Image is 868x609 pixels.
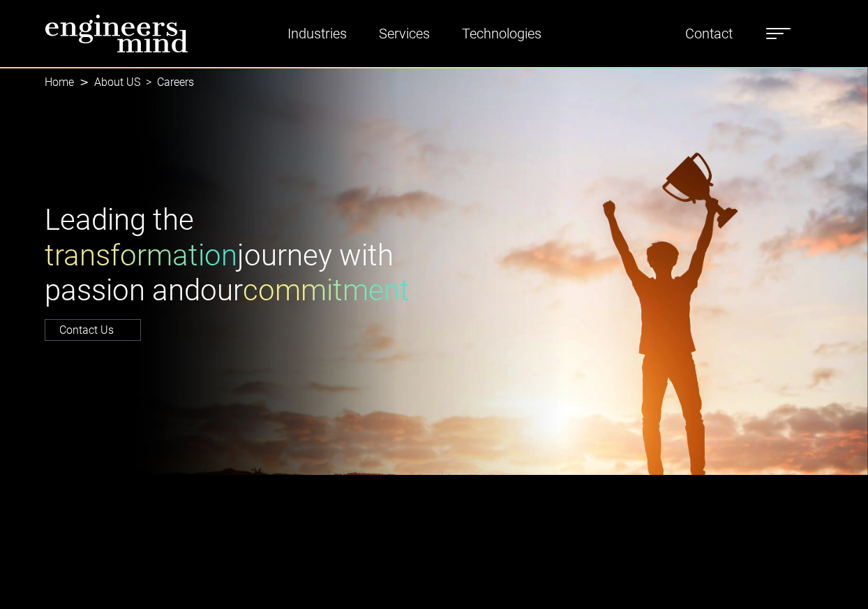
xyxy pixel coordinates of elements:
a: Technologies [456,17,547,50]
a: About US [94,75,140,89]
a: Industries [282,17,352,50]
a: Contact Us [45,319,141,341]
a: Home [45,75,74,89]
span: commitment [243,273,410,307]
img: logo [45,14,188,53]
a: Contact [680,17,738,50]
span: transformation [45,238,237,272]
a: Services [373,17,435,50]
nav: breadcrumb [45,67,823,98]
li: Careers [140,74,194,91]
h1: Leading the journey with passion and our [45,203,426,308]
